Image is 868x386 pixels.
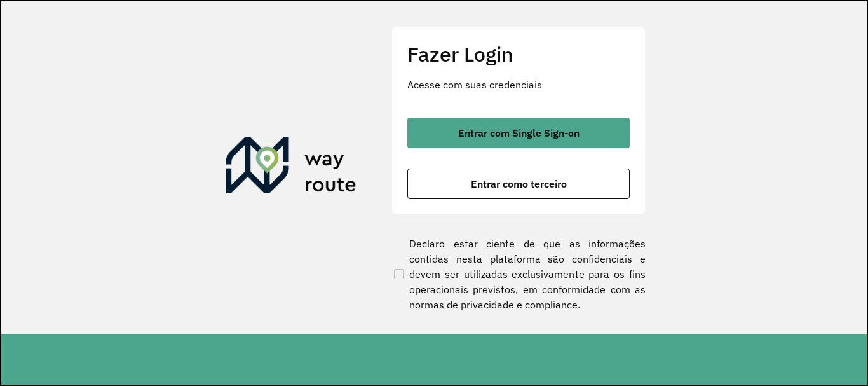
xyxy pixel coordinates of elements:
span: Entrar com Single Sign-on [458,128,580,138]
button: button [407,118,630,148]
button: button [407,169,630,199]
h2: Fazer Login [407,42,630,66]
img: Roteirizador AmbevTech [226,137,356,198]
p: Acesse com suas credenciais [407,77,630,92]
label: Declaro estar ciente de que as informações contidas nesta plataforma são confidenciais e devem se... [391,236,646,312]
span: Entrar como terceiro [471,179,567,189]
